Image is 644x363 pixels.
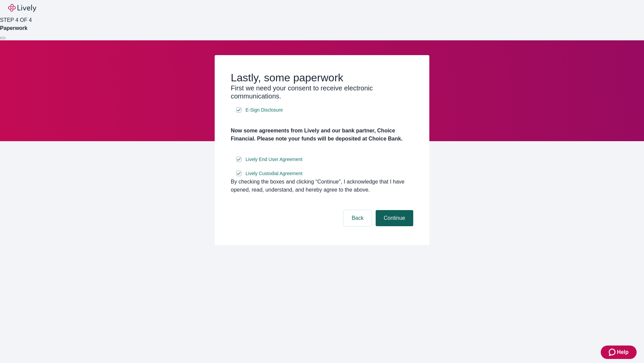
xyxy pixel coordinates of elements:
span: Help [617,348,629,356]
a: e-sign disclosure document [244,155,304,164]
a: e-sign disclosure document [244,106,284,114]
h3: First we need your consent to receive electronic communications. [231,84,413,100]
button: Zendesk support iconHelp [601,346,637,359]
span: Lively End User Agreement [246,156,303,163]
svg: Zendesk support icon [609,348,617,356]
div: By checking the boxes and clicking “Continue", I acknowledge that I have opened, read, understand... [231,178,413,194]
button: Back [343,210,372,226]
span: Lively Custodial Agreement [246,170,303,177]
a: e-sign disclosure document [244,169,304,178]
span: E-Sign Disclosure [246,107,283,114]
button: Continue [376,210,413,226]
img: Lively [8,4,36,12]
h2: Lastly, some paperwork [231,71,413,84]
h4: Now some agreements from Lively and our bank partner, Choice Financial. Please note your funds wi... [231,127,413,143]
